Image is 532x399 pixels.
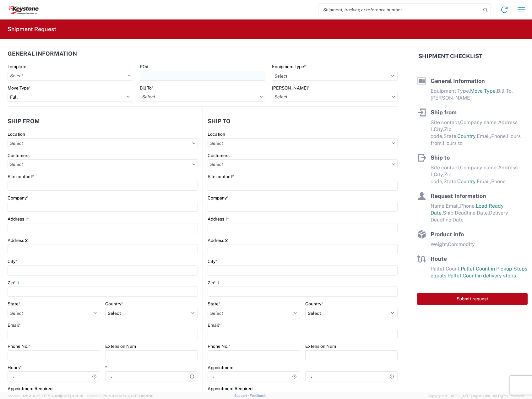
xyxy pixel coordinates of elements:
[431,241,448,247] span: Weight,
[431,193,486,199] span: Request Information
[140,92,265,102] input: Select
[431,119,460,125] span: Site contact,
[8,386,52,391] label: Appointment Required
[460,203,476,209] span: Phone,
[318,4,481,16] input: Shipment, tracking or reference number
[8,138,198,148] input: Select
[434,172,444,178] span: City,
[431,266,461,272] span: Pallet Count,
[208,343,230,349] label: Phone No.
[234,394,250,397] a: Support
[208,365,234,370] label: Appointment
[208,238,228,243] label: Address 2
[457,133,477,139] span: Country,
[8,301,20,307] label: State
[129,394,153,398] span: [DATE] 10:25:10
[477,178,491,184] span: Email,
[431,255,447,262] span: Route
[8,118,40,124] h2: Ship from
[8,195,29,201] label: Company
[272,85,310,91] label: [PERSON_NAME]
[208,153,230,158] label: Customers
[431,165,460,171] span: Site contact,
[443,178,457,184] span: State,
[8,51,77,57] h2: General Information
[8,64,26,69] label: Template
[491,178,506,184] span: Phone
[60,394,84,398] span: [DATE] 10:41:40
[208,280,221,286] label: Zip
[448,241,475,247] span: Commodity
[497,88,513,94] span: Bill To,
[250,394,266,397] a: Feedback
[8,25,56,33] h2: Shipment Request
[8,280,21,286] label: Zip
[8,238,28,243] label: Address 2
[460,165,498,171] span: Company name,
[8,216,29,222] label: Address 1
[208,259,217,264] label: City
[8,131,25,137] label: Location
[431,109,457,116] span: Ship from
[8,153,30,158] label: Customers
[431,231,464,238] span: Product info
[470,88,497,94] span: Move Type,
[431,154,450,161] span: Ship to
[208,118,231,124] h2: Ship to
[428,393,524,399] span: Copyright © [DATE]-[DATE] Agistix Inc., All Rights Reserved
[140,64,148,69] label: PO#
[457,178,477,184] span: Country,
[208,138,398,148] input: Select
[431,78,485,84] span: General Information
[208,159,398,169] input: Select
[443,133,457,139] span: State,
[8,259,17,264] label: City
[305,343,336,349] label: Extension Num
[417,293,528,305] button: Submit request
[8,322,21,328] label: Email
[443,140,463,146] span: Hours to
[431,95,472,101] span: [PERSON_NAME]
[87,394,153,398] span: Client: 2025.21.0-faee749
[272,64,306,69] label: Equipment Type
[434,126,444,132] span: City,
[8,394,84,398] span: Server: 2025.21.0-c63077040a8
[431,266,527,279] span: Pallet Count in Pickup Stops equals Pallet Count in delivery stops
[431,88,470,94] span: Equipment Type,
[431,203,446,209] span: Name,
[208,322,221,328] label: Email
[305,301,323,307] label: Country
[208,131,225,137] label: Location
[208,386,252,391] label: Appointment Required
[140,85,154,91] label: Bill To
[443,210,489,216] span: Ship Deadline Date,
[460,119,498,125] span: Company name,
[208,174,234,179] label: Site contact
[208,195,229,201] label: Company
[208,301,220,307] label: State
[477,133,491,139] span: Email,
[446,203,460,209] span: Email,
[418,52,482,60] h2: Shipment Checklist
[8,343,30,349] label: Phone No.
[491,133,507,139] span: Phone,
[8,365,22,370] label: Hours
[272,92,398,102] input: Select
[8,159,198,169] input: Select
[8,71,133,81] input: Select
[8,174,34,179] label: Site contact
[105,301,123,307] label: Country
[8,85,31,91] label: Move Type
[208,216,229,222] label: Address 1
[105,343,136,349] label: Extension Num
